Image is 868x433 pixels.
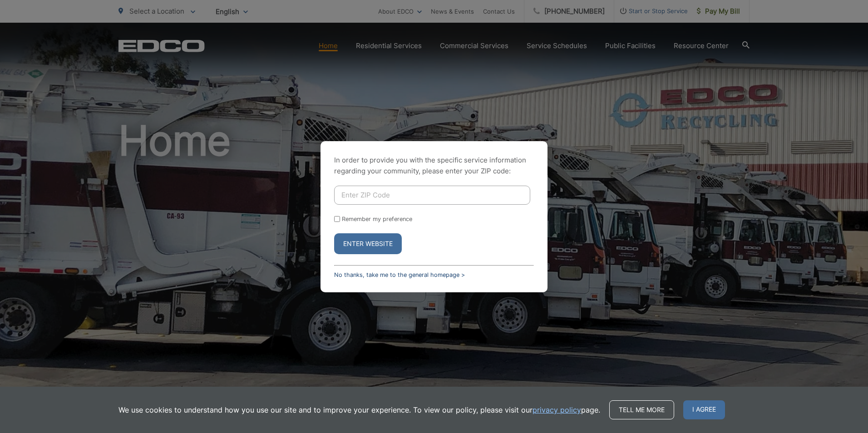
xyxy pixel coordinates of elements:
a: Tell me more [609,400,674,419]
span: I agree [683,400,725,419]
input: Enter ZIP Code [334,186,530,205]
p: In order to provide you with the specific service information regarding your community, please en... [334,155,534,177]
a: privacy policy [533,404,581,415]
a: No thanks, take me to the general homepage > [334,271,465,278]
label: Remember my preference [342,216,412,222]
button: Enter Website [334,233,402,254]
p: We use cookies to understand how you use our site and to improve your experience. To view our pol... [118,404,600,415]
